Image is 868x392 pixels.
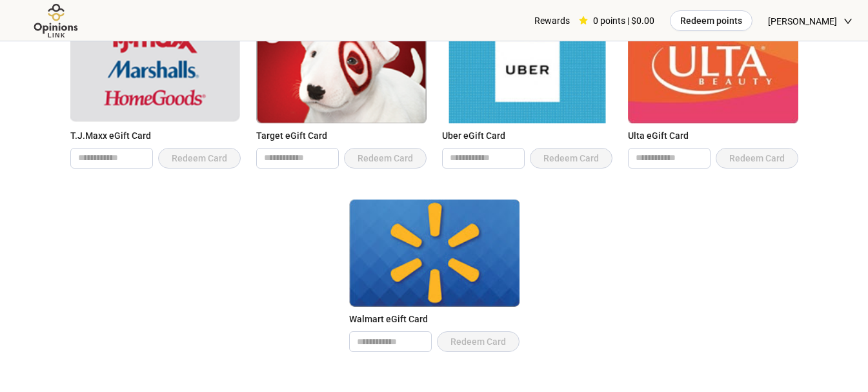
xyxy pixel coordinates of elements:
[680,14,742,28] span: Redeem points
[70,129,241,143] div: T.J.Maxx eGift Card
[768,1,837,42] span: [PERSON_NAME]
[442,129,612,143] div: Uber eGift Card
[256,16,427,123] img: Target eGift Card
[579,16,588,25] span: star
[70,16,241,123] img: T.J.Maxx eGift Card
[628,129,798,143] div: Ulta eGift Card
[442,16,612,123] img: Uber eGift Card
[843,17,853,26] span: down
[349,312,520,326] div: Walmart eGift Card
[628,16,798,123] img: Ulta eGift Card
[349,200,520,307] img: Walmart eGift Card
[670,10,752,31] button: Redeem points
[256,129,427,143] div: Target eGift Card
